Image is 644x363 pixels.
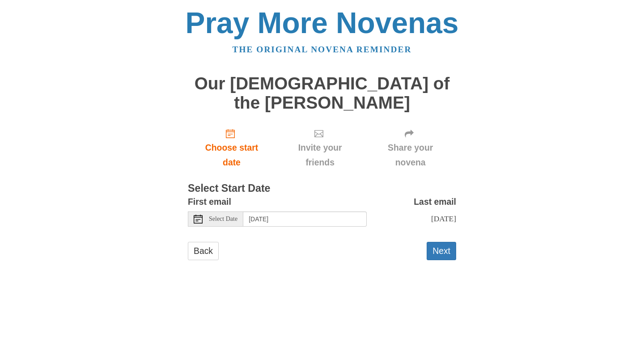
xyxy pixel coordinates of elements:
a: Choose start date [188,121,275,174]
a: Pray More Novenas [186,6,459,39]
h1: Our [DEMOGRAPHIC_DATA] of the [PERSON_NAME] [188,74,456,112]
a: The original novena reminder [233,45,412,54]
span: Choose start date [197,140,267,170]
a: Back [188,242,219,260]
span: Share your novena [373,140,447,170]
span: Invite your friends [284,140,356,170]
div: Click "Next" to confirm your start date first. [364,121,456,174]
label: Last email [414,194,456,209]
span: Select Date [209,216,237,222]
label: First email [188,194,231,209]
span: [DATE] [431,214,456,223]
button: Next [427,242,456,260]
div: Click "Next" to confirm your start date first. [275,121,364,174]
h3: Select Start Date [188,183,456,194]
